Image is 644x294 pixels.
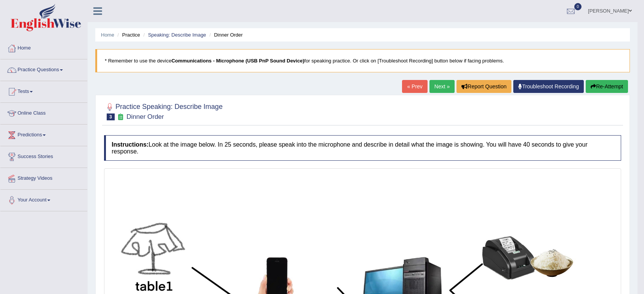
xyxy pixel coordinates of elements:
a: Practice Questions [0,59,87,78]
a: Speaking: Describe Image [148,32,206,38]
b: Instructions: [112,141,149,148]
li: Dinner Order [207,31,242,38]
b: Communications - Microphone (USB PnP Sound Device) [171,58,304,64]
span: 0 [574,3,582,10]
a: Home [0,38,87,57]
a: Tests [0,81,87,100]
span: 3 [107,113,115,120]
a: Strategy Videos [0,168,87,187]
a: Predictions [0,125,87,144]
a: « Prev [402,80,427,93]
h4: Look at the image below. In 25 seconds, please speak into the microphone and describe in detail w... [104,135,621,161]
a: Success Stories [0,146,87,165]
a: Your Account [0,190,87,209]
blockquote: * Remember to use the device for speaking practice. Or click on [Troubleshoot Recording] button b... [95,49,630,72]
a: Troubleshoot Recording [513,80,584,93]
h2: Practice Speaking: Describe Image [104,101,223,120]
a: Next » [429,80,455,93]
button: Report Question [457,80,511,93]
small: Dinner Order [127,113,164,120]
small: Exam occurring question [117,113,125,121]
button: Re-Attempt [586,80,628,93]
a: Online Class [0,103,87,122]
li: Practice [115,31,140,38]
a: Home [101,32,114,38]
